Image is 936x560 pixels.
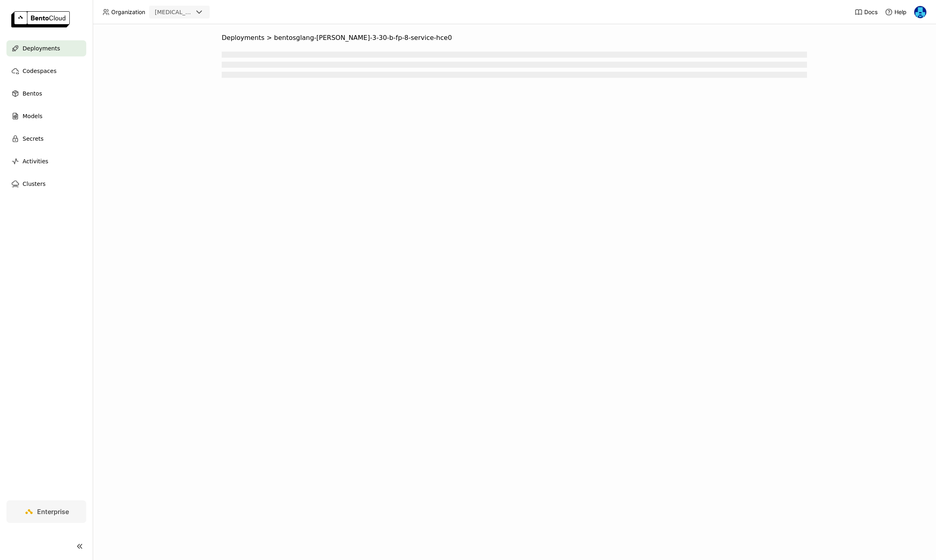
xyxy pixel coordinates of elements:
span: Deployments [23,44,60,53]
span: Bentos [23,89,42,98]
span: Enterprise [37,508,69,516]
a: Bentos [6,85,86,102]
span: Secrets [23,134,44,144]
a: Models [6,108,86,124]
span: Organization [111,8,145,16]
div: [MEDICAL_DATA] [155,8,193,16]
a: Docs [855,8,878,16]
span: Activities [23,156,48,166]
input: Selected revia. [193,8,194,17]
a: Clusters [6,176,86,192]
span: Docs [864,8,878,16]
div: Help [885,8,907,16]
nav: Breadcrumbs navigation [222,34,807,42]
span: > [264,34,274,42]
img: logo [11,11,70,27]
span: Clusters [23,179,46,189]
img: Yi Guo [914,6,926,18]
a: Deployments [6,40,86,56]
a: Secrets [6,131,86,147]
a: Enterprise [6,500,86,523]
span: Help [894,8,907,16]
span: Codespaces [23,66,56,76]
span: bentosglang-[PERSON_NAME]-3-30-b-fp-8-service-hce0 [274,34,452,42]
span: Models [23,111,42,121]
a: Codespaces [6,63,86,79]
span: Deployments [222,34,264,42]
a: Activities [6,153,86,169]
